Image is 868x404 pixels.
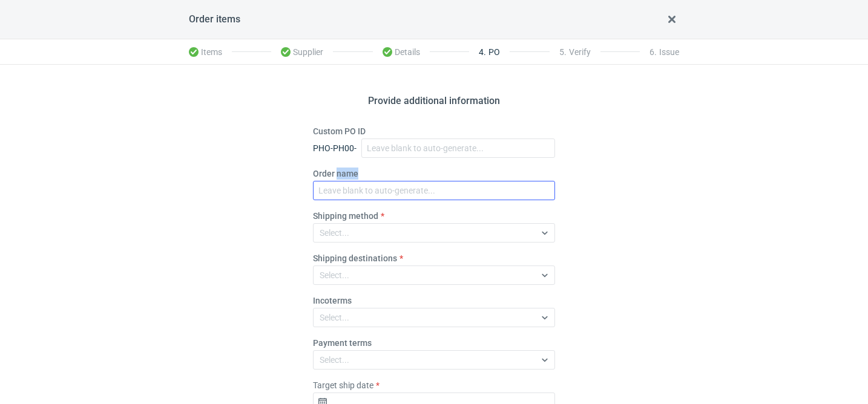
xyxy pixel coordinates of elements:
[313,210,378,222] label: Shipping method
[361,138,555,158] input: Leave blank to auto-generate...
[479,47,486,57] span: 4 .
[313,337,372,349] label: Payment terms
[313,295,352,307] label: Incoterms
[313,252,397,264] label: Shipping destinations
[469,40,510,64] li: PO
[640,40,679,64] li: Issue
[313,142,357,154] div: PHO-PH00-
[313,379,373,391] label: Target ship date
[313,181,555,200] input: Leave blank to auto-generate...
[189,40,232,64] li: Items
[313,125,366,137] label: Custom PO ID
[320,227,349,239] div: Select...
[559,47,567,57] span: 5 .
[313,168,358,180] label: Order name
[550,40,600,64] li: Verify
[271,40,333,64] li: Supplier
[320,269,349,281] div: Select...
[320,311,349,324] div: Select...
[368,94,500,108] h2: Provide additional information
[320,354,349,366] div: Select...
[649,47,657,57] span: 6 .
[373,40,430,64] li: Details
